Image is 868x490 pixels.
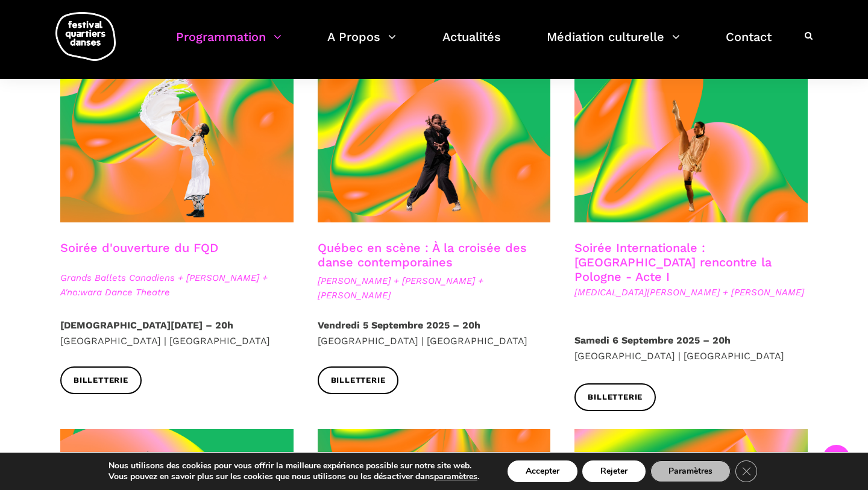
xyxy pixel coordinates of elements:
a: Médiation culturelle [547,27,680,62]
a: Actualités [442,27,501,62]
a: Programmation [176,27,281,62]
button: Paramètres [650,460,731,482]
button: paramètres [434,471,477,482]
span: [PERSON_NAME] + [PERSON_NAME] + [PERSON_NAME] [318,274,551,303]
a: A Propos [327,27,396,62]
button: Rejeter [582,460,646,482]
a: Billetterie [574,383,656,410]
span: Billetterie [588,391,643,404]
p: Vous pouvez en savoir plus sur les cookies que nous utilisons ou les désactiver dans . [108,471,479,482]
p: [GEOGRAPHIC_DATA] | [GEOGRAPHIC_DATA] [318,318,551,348]
p: Nous utilisons des cookies pour vous offrir la meilleure expérience possible sur notre site web. [108,460,479,471]
a: Soirée d'ouverture du FQD [60,240,218,255]
a: Contact [726,27,772,62]
span: [MEDICAL_DATA][PERSON_NAME] + [PERSON_NAME] [574,285,808,300]
a: Billetterie [60,366,142,394]
a: Québec en scène : À la croisée des danse contemporaines [318,240,527,269]
span: Billetterie [74,374,128,387]
strong: Vendredi 5 Septembre 2025 – 20h [318,319,480,331]
span: Grands Ballets Canadiens + [PERSON_NAME] + A'no:wara Dance Theatre [60,271,294,300]
strong: [DEMOGRAPHIC_DATA][DATE] – 20h [60,319,233,331]
span: Billetterie [331,374,386,387]
p: [GEOGRAPHIC_DATA] | [GEOGRAPHIC_DATA] [60,318,294,348]
a: Soirée Internationale : [GEOGRAPHIC_DATA] rencontre la Pologne - Acte I [574,240,772,284]
img: logo-fqd-med [55,12,116,61]
strong: Samedi 6 Septembre 2025 – 20h [574,335,731,346]
a: Billetterie [318,366,399,394]
button: Accepter [508,460,577,482]
p: [GEOGRAPHIC_DATA] | [GEOGRAPHIC_DATA] [574,333,808,363]
button: Close GDPR Cookie Banner [735,460,757,482]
